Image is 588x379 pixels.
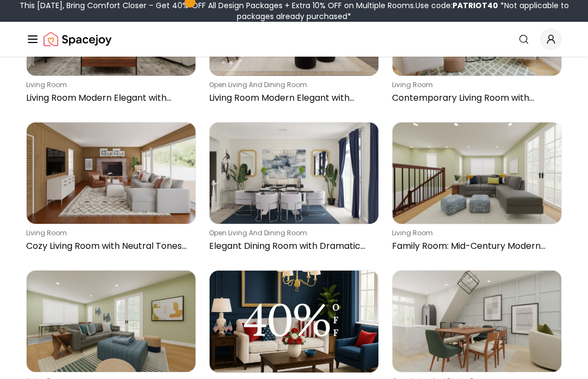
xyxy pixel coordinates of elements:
[392,81,558,89] p: living room
[393,271,561,372] img: Modern Dining Space with Elegant Chairs & Walnut Accents
[209,122,379,257] a: Elegant Dining Room with Dramatic Glass Tableopen living and dining roomElegant Dining Room with ...
[26,229,192,237] p: living room
[26,22,562,57] nav: Global
[209,229,375,237] p: open living and dining room
[26,122,196,257] a: Cozy Living Room with Neutral Tones and Leather Poufsliving roomCozy Living Room with Neutral Ton...
[27,123,195,224] img: Cozy Living Room with Neutral Tones and Leather Poufs
[26,81,192,89] p: living room
[392,122,562,257] a: Family Room: Mid-Century Modern with Gaming Loungeliving roomFamily Room: Mid-Century Modern with...
[210,123,378,224] img: Elegant Dining Room with Dramatic Glass Table
[26,91,192,105] p: Living Room Modern Elegant with Warm Wood Tones
[392,229,558,237] p: living room
[209,240,375,253] p: Elegant Dining Room with Dramatic Glass Table
[27,271,195,372] img: Living Room Mid-Century Modern with Earthy Tones
[44,28,112,50] a: Spacejoy
[209,81,375,89] p: open living and dining room
[209,91,375,105] p: Living Room Modern Elegant with Open Seating
[210,271,378,372] img: Get 40% OFF All Design Packages
[44,28,112,50] img: Spacejoy Logo
[393,123,561,224] img: Family Room: Mid-Century Modern with Gaming Lounge
[392,91,558,105] p: Contemporary Living Room with Neutral and Green Accents
[26,240,192,253] p: Cozy Living Room with Neutral Tones and Leather Poufs
[392,240,558,253] p: Family Room: Mid-Century Modern with Gaming Lounge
